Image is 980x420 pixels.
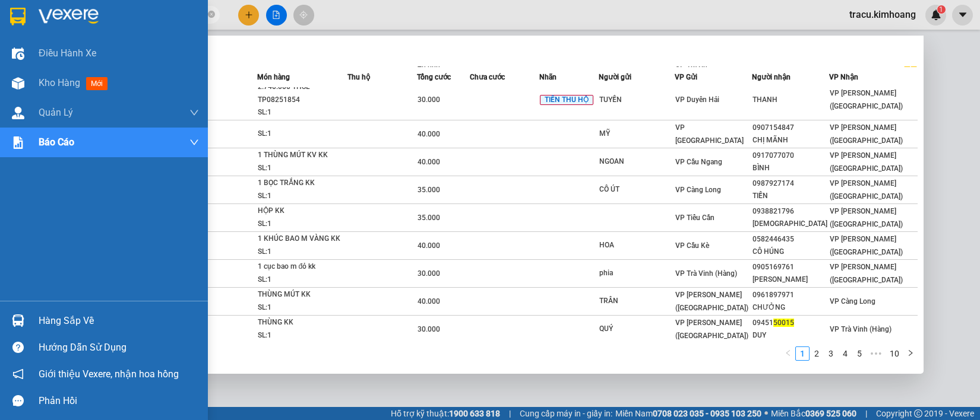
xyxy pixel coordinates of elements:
[39,367,179,381] span: Giới thiệu Vexere, nhận hoa hồng
[830,325,892,333] span: VP Trà Vinh (Hàng)
[39,46,96,61] span: Điều hành xe
[258,233,347,246] div: 1 KHÚC BAO M VÀNG KK
[470,73,505,81] span: Chưa cước
[258,288,347,301] div: THÙNG MÚT KK
[258,260,347,273] div: 1 cục bao m đỏ kk
[39,339,199,357] div: Hướng dẫn sử dụng
[599,183,674,196] div: CÔ ÚT
[810,346,824,361] li: 2
[853,347,866,360] a: 5
[773,319,794,327] span: 50015
[753,246,829,258] div: CÔ HÚNG
[675,186,721,194] span: VP Càng Long
[258,190,347,203] div: SL: 1
[86,77,108,90] span: mới
[257,73,290,81] span: Món hàng
[886,347,903,360] a: 10
[258,106,347,119] div: SL: 1
[39,135,74,149] span: Báo cáo
[753,134,829,147] div: CHỊ MÃNH
[753,205,829,218] div: 0938821796
[258,273,347,287] div: SL: 1
[753,122,829,134] div: 0907154847
[838,346,852,361] li: 4
[796,347,809,360] a: 1
[824,347,837,360] a: 3
[539,73,557,81] span: Nhãn
[753,329,829,342] div: DUY
[12,368,24,380] span: notification
[753,149,829,162] div: 0917077070
[599,295,674,307] div: TRÂN
[258,149,347,162] div: 1 THÙNG MÚT KV KK
[12,77,24,90] img: warehouse-icon
[781,346,795,361] button: left
[675,241,709,250] span: VP Cầu Kè
[599,155,674,168] div: NGOAN
[599,94,674,106] div: TUYỀN
[258,246,347,259] div: SL: 1
[907,349,914,357] span: right
[347,73,370,81] span: Thu hộ
[258,81,347,106] div: 2.740.000 THSL TP08251854
[675,291,748,312] span: VP [PERSON_NAME] ([GEOGRAPHIC_DATA])
[675,123,744,145] span: VP [GEOGRAPHIC_DATA]
[599,267,674,279] div: phia
[753,261,829,273] div: 0905169761
[417,73,451,81] span: Tổng cước
[418,130,440,138] span: 40.000
[12,395,24,406] span: message
[418,214,440,222] span: 35.000
[12,314,24,327] img: warehouse-icon
[753,317,829,329] div: 09451
[753,177,829,190] div: 0987927174
[418,269,440,278] span: 30.000
[753,218,829,230] div: [DEMOGRAPHIC_DATA]
[418,241,440,250] span: 40.000
[753,94,829,106] div: THANH
[675,269,737,278] span: VP Trà Vinh (Hàng)
[208,9,215,21] span: close-circle
[867,346,886,361] li: Next 5 Pages
[39,77,80,88] span: Kho hàng
[418,96,440,104] span: 30.000
[12,47,24,60] img: warehouse-icon
[675,158,722,166] span: VP Cầu Ngang
[599,323,674,335] div: QUÝ
[867,346,886,361] span: •••
[810,347,823,360] a: 2
[753,273,829,286] div: [PERSON_NAME]
[830,89,903,110] span: VP [PERSON_NAME] ([GEOGRAPHIC_DATA])
[753,162,829,174] div: BÌNH
[753,301,829,314] div: CHƯỞNG
[12,107,24,119] img: warehouse-icon
[675,214,715,222] span: VP Tiểu Cần
[258,205,347,218] div: HỘP KK
[753,233,829,246] div: 0582446435
[824,346,838,361] li: 3
[418,325,440,333] span: 30.000
[12,342,24,353] span: question-circle
[829,73,858,81] span: VP Nhận
[258,128,347,141] div: SL: 1
[208,11,215,18] span: close-circle
[852,346,867,361] li: 5
[540,95,593,106] span: TIỀN THU HỘ
[12,136,24,149] img: solution-icon
[830,297,875,306] span: VP Càng Long
[752,73,791,81] span: Người nhận
[839,347,852,360] a: 4
[785,349,792,357] span: left
[675,319,748,340] span: VP [PERSON_NAME] ([GEOGRAPHIC_DATA])
[781,346,795,361] li: Previous Page
[189,108,199,117] span: down
[418,297,440,306] span: 40.000
[675,96,719,104] span: VP Duyên Hải
[903,346,918,361] li: Next Page
[599,73,631,81] span: Người gửi
[886,346,903,361] li: 10
[830,263,903,284] span: VP [PERSON_NAME] ([GEOGRAPHIC_DATA])
[258,301,347,314] div: SL: 1
[258,329,347,342] div: SL: 1
[753,190,829,202] div: TIỀN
